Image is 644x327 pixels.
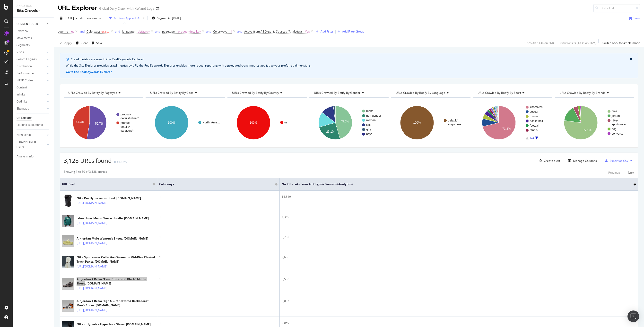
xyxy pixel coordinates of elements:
[84,14,103,22] button: Previous
[146,102,225,144] svg: A chart.
[71,57,630,61] div: Crawl metrics are now in the RealKeywords Explorer
[202,121,220,124] text: North_Ame…
[87,29,101,34] span: Colorways
[156,7,159,10] div: arrow-right-arrow-left
[159,299,278,303] div: 1
[530,110,538,113] text: soccer
[62,233,74,249] img: main image
[77,221,107,225] a: [URL][DOMAIN_NAME]
[62,193,74,208] img: main image
[62,298,74,314] img: main image
[629,56,633,62] button: close banner
[178,28,201,35] span: product-details/*
[17,64,32,69] div: Distribution
[284,121,287,124] text: us
[227,102,307,144] div: A chart.
[17,133,31,138] div: NEW URLS
[17,71,34,76] div: Performance
[159,215,278,219] div: 1
[473,102,552,144] svg: A chart.
[66,63,632,68] div: While the Site Explorer provides crawl metrics by URL, the RealKeywords Explorer enables more rob...
[141,16,146,21] div: times
[232,91,279,95] span: URLs Crawled By Botify By country
[230,28,232,35] span: 1
[523,41,554,45] div: 0.18 % URLs ( 3K on 2M )
[477,89,548,97] h4: URLs Crawled By Botify By sport
[17,78,33,83] div: HTTP Codes
[478,91,521,95] span: URLs Crawled By Botify By sport
[79,29,85,34] div: and
[250,121,257,124] text: 100%
[282,215,636,219] div: 4,380
[64,170,107,175] div: Showing 1 to 50 of 3,128 entries
[17,29,28,34] div: Overview
[544,159,560,163] div: Create alert
[448,123,461,126] text: english-us
[62,255,74,270] img: main image
[159,182,268,186] span: Colorways
[159,195,278,199] div: 1
[282,321,636,325] div: 3,059
[17,122,50,128] a: Explorer Bookmarks
[76,120,84,124] text: 47.3%
[68,91,117,95] span: URLs Crawled By Botify By pagetype
[314,29,333,34] button: Add Filter
[558,89,630,97] h4: URLs Crawled By Botify By brands
[502,127,511,130] text: 71.3%
[114,161,116,163] img: Equal
[17,122,43,128] div: Explorer Bookmarks
[121,113,131,116] text: product-
[17,29,50,34] a: Overview
[96,41,103,45] div: Save
[213,29,227,34] span: Colorways
[77,277,155,286] div: Air Jordan 4 Retro "Cave Stone and Black" Men's Shoes. [DOMAIN_NAME]
[313,89,384,97] h4: URLs Crawled By Botify By gender
[603,157,628,164] button: Export as CSV
[309,102,389,144] div: A chart.
[612,127,616,131] text: acg
[560,41,596,45] div: 0.84 % Visits ( 133K on 16M )
[612,132,624,135] text: converse
[155,29,160,34] div: and
[77,255,155,264] div: Nike Sportswear Collection Women's Mid-Rise Pleated Track Pants. [DOMAIN_NAME]
[71,28,74,35] span: us
[537,157,560,164] button: Create alert
[17,115,50,120] a: Url Explorer
[366,119,376,122] text: women
[77,308,107,313] a: [URL][DOMAIN_NAME]
[602,41,640,45] div: Switch back to Simple mode
[600,39,640,47] button: Switch back to Simple mode
[244,29,302,34] span: Active from All Organic Sources (Analytics)
[282,182,626,186] span: No. of Visits from All Organic Sources (Analytics)
[17,154,50,159] a: Analysis Info
[231,89,303,97] h4: URLs Crawled By Botify By country
[326,130,334,133] text: 25.1%
[79,29,85,34] button: and
[366,128,372,131] text: girls
[17,115,32,120] div: Url Explorer
[121,117,139,120] text: details/inline/*
[66,70,112,74] button: Go to the RealKeywords Explorer
[448,119,458,122] text: default/
[17,85,50,90] a: Content
[17,85,27,90] div: Content
[282,195,636,199] div: 14,849
[150,91,193,95] span: URLs Crawled By Botify By geos
[77,299,155,308] div: Air Jordan 1 Retro High OG "Shattered Backboard" Men's Shoes. [DOMAIN_NAME]
[175,29,177,34] span: =
[74,39,88,47] button: Clear
[593,4,640,12] input: Find a URL
[172,16,181,20] div: [DATE]
[228,29,230,34] span: =
[99,6,154,11] div: Global Daily Crawl with KW and Logs
[115,29,120,34] button: and
[336,29,364,34] button: Add Filter Group
[155,29,160,34] button: and
[77,241,107,246] a: [URL][DOMAIN_NAME]
[608,170,620,175] button: Previous
[168,121,175,124] text: 100%
[566,158,597,163] button: Manage Columns
[107,14,141,22] button: 6 Filters Applied
[530,129,538,132] text: tennis
[115,29,120,34] div: and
